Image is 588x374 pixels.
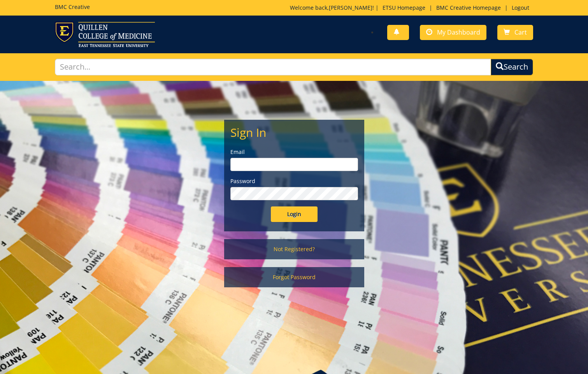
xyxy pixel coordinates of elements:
[230,148,358,156] label: Email
[271,206,318,222] input: Login
[55,4,90,10] h5: BMC Creative
[508,4,533,11] a: Logout
[55,59,491,75] input: Search...
[224,239,364,259] a: Not Registered?
[224,267,364,287] a: Forgot Password
[55,22,155,47] img: ETSU logo
[432,4,505,11] a: BMC Creative Homepage
[230,177,358,185] label: Password
[379,4,429,11] a: ETSU Homepage
[420,25,486,40] a: My Dashboard
[491,59,533,75] button: Search
[497,25,533,40] a: Cart
[437,28,480,37] span: My Dashboard
[329,4,372,11] a: [PERSON_NAME]
[290,4,533,12] p: Welcome back, ! | | |
[514,28,527,37] span: Cart
[230,126,358,139] h2: Sign In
